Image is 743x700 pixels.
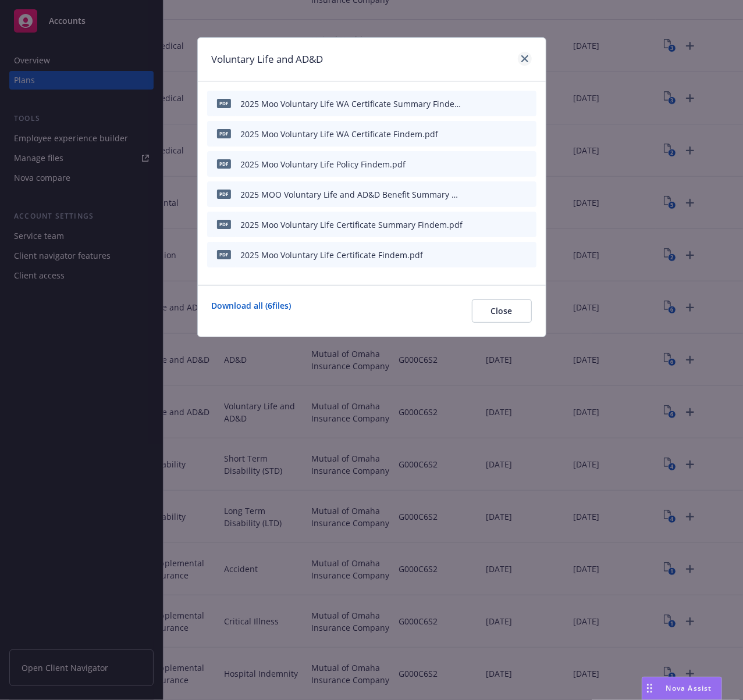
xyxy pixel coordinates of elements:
a: Download all ( 6 files) [212,299,291,323]
button: preview file [503,188,513,201]
span: pdf [217,190,231,198]
div: Drag to move [642,677,657,699]
button: preview file [503,98,513,110]
span: pdf [217,159,231,168]
button: preview file [503,128,513,140]
span: pdf [217,220,231,228]
div: 2025 Moo Voluntary Life Certificate Findem.pdf [241,249,424,261]
button: preview file [503,158,513,170]
span: Close [491,305,513,316]
h1: Voluntary Life and AD&D [212,52,323,67]
div: 2025 Moo Voluntary Life Certificate Summary Findem.pdf [241,219,463,231]
button: download file [484,249,493,261]
button: download file [484,158,493,170]
span: pdf [217,250,231,259]
button: archive file [522,188,532,201]
button: download file [484,128,493,140]
button: archive file [522,219,532,231]
button: preview file [503,219,513,231]
a: close [518,52,532,66]
button: preview file [503,249,513,261]
span: pdf [217,129,231,138]
button: Nova Assist [642,677,722,700]
div: 2025 Moo Voluntary Life WA Certificate Findem.pdf [241,128,439,140]
button: archive file [522,249,532,261]
button: archive file [522,128,532,140]
button: download file [484,98,493,110]
div: 2025 MOO Voluntary Life and AD&D Benefit Summary All Eligible Employees Findem.pdf [241,188,463,201]
span: Nova Assist [666,683,712,693]
button: download file [484,219,493,231]
span: pdf [217,99,231,108]
button: archive file [522,98,532,110]
div: 2025 Moo Voluntary Life Policy Findem.pdf [241,158,406,170]
button: download file [484,188,493,201]
div: 2025 Moo Voluntary Life WA Certificate Summary Findem.pdf [241,98,463,110]
button: archive file [522,158,532,170]
button: Close [472,299,532,323]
